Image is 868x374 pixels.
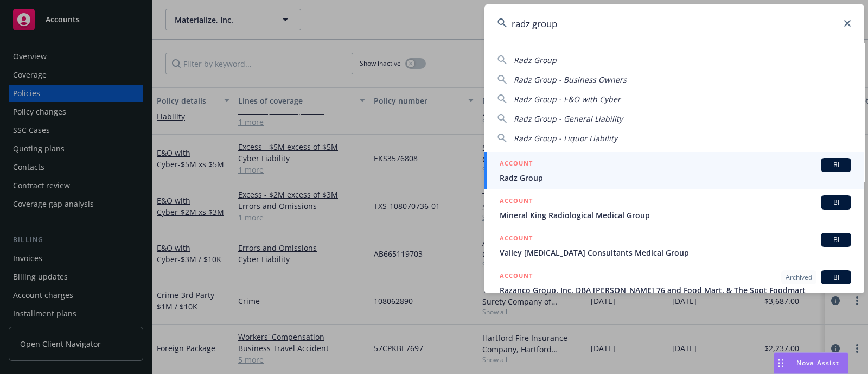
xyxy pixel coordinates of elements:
[514,94,621,104] span: Radz Group - E&O with Cyber
[500,195,533,208] h5: ACCOUNT
[774,352,848,374] button: Nova Assist
[774,353,788,373] div: Drag to move
[500,284,851,296] span: Razanco Group, Inc. DBA [PERSON_NAME] 76 and Food Mart, & The Spot Foodmart
[484,227,864,264] a: ACCOUNTBIValley [MEDICAL_DATA] Consultants Medical Group
[484,264,864,302] a: ACCOUNTArchivedBIRazanco Group, Inc. DBA [PERSON_NAME] 76 and Food Mart, & The Spot Foodmart
[825,198,847,207] span: BI
[514,55,557,65] span: Radz Group
[500,172,851,183] span: Radz Group
[500,233,533,246] h5: ACCOUNT
[514,113,623,124] span: Radz Group - General Liability
[825,235,847,245] span: BI
[500,158,533,171] h5: ACCOUNT
[484,4,864,43] input: Search...
[514,133,617,143] span: Radz Group - Liquor Liability
[825,272,847,282] span: BI
[500,247,851,258] span: Valley [MEDICAL_DATA] Consultants Medical Group
[796,358,839,367] span: Nova Assist
[514,74,627,85] span: Radz Group - Business Owners
[786,272,812,282] span: Archived
[484,189,864,227] a: ACCOUNTBIMineral King Radiological Medical Group
[500,210,851,221] span: Mineral King Radiological Medical Group
[500,270,533,283] h5: ACCOUNT
[484,152,864,189] a: ACCOUNTBIRadz Group
[825,160,847,170] span: BI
